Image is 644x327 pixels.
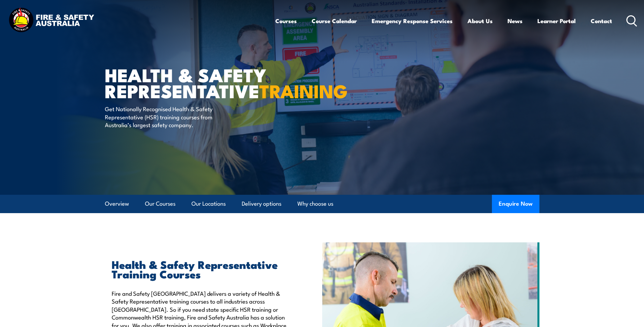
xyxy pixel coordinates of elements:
[297,195,333,213] a: Why choose us
[112,259,291,278] h2: Health & Safety Representative Training Courses
[508,12,522,30] a: News
[467,12,493,30] a: About Us
[105,67,273,98] h1: Health & Safety Representative
[591,12,612,30] a: Contact
[191,195,226,213] a: Our Locations
[105,105,229,128] p: Get Nationally Recognised Health & Safety Representative (HSR) training courses from Australia’s ...
[537,12,576,30] a: Learner Portal
[275,12,297,30] a: Courses
[105,195,129,213] a: Overview
[259,76,348,104] strong: TRAINING
[312,12,357,30] a: Course Calendar
[492,195,539,213] button: Enquire Now
[242,195,281,213] a: Delivery options
[145,195,176,213] a: Our Courses
[372,12,453,30] a: Emergency Response Services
